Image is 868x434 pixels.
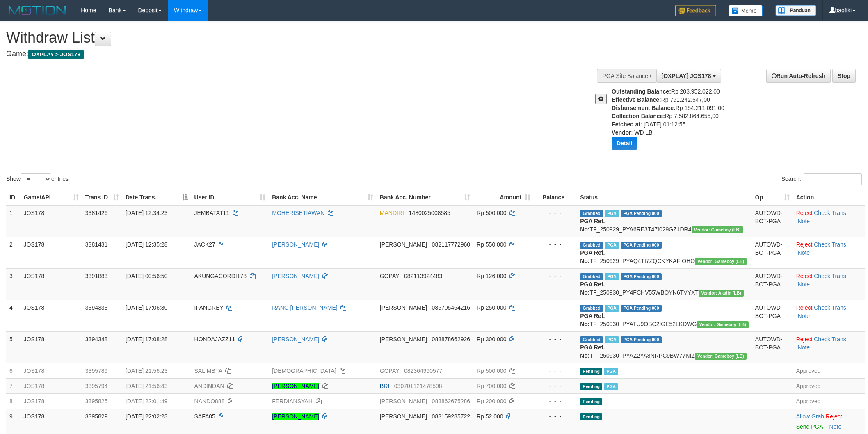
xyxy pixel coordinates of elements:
[580,344,605,359] b: PGA Ref. No:
[194,413,215,420] span: SAFA05
[621,242,662,249] span: PGA Pending
[6,205,21,237] td: 1
[126,336,167,343] span: [DATE] 17:08:28
[6,363,21,378] td: 6
[752,190,793,205] th: Op: activate to sort column ascending
[6,331,21,363] td: 5
[695,353,747,360] span: Vendor URL: https://dashboard.q2checkout.com/secure
[477,368,506,374] span: Rp 500.000
[21,378,82,393] td: JOS178
[380,241,427,248] span: [PERSON_NAME]
[6,268,21,300] td: 3
[432,304,470,311] span: Copy 085705464216 to clipboard
[85,383,108,389] span: 3395794
[432,413,470,420] span: Copy 083159285722 to clipboard
[605,336,619,343] span: Marked by baohafiz
[798,313,810,319] a: Note
[692,226,743,233] span: Vendor URL: https://dashboard.q2checkout.com/secure
[621,210,662,217] span: PGA Pending
[477,383,506,389] span: Rp 700.000
[537,209,573,217] div: - - -
[394,383,442,389] span: Copy 030701121478508 to clipboard
[752,331,793,363] td: AUTOWD-BOT-PGA
[537,240,573,249] div: - - -
[580,313,605,327] b: PGA Ref. No:
[126,413,167,420] span: [DATE] 22:02:23
[6,378,21,393] td: 7
[580,305,603,312] span: Grabbed
[798,249,810,256] a: Note
[796,210,813,216] a: Reject
[272,368,336,374] a: [DEMOGRAPHIC_DATA]
[695,258,747,265] span: Vendor URL: https://dashboard.q2checkout.com/secure
[798,344,810,351] a: Note
[766,69,831,83] a: Run Auto-Refresh
[621,273,662,280] span: PGA Pending
[194,273,247,279] span: AKUNGACORDI178
[272,383,319,389] a: [PERSON_NAME]
[477,241,506,248] span: Rp 550.000
[6,190,21,205] th: ID
[612,105,676,111] b: Disbursement Balance:
[675,5,716,16] img: Feedback.jpg
[580,368,602,375] span: Pending
[577,237,752,268] td: TF_250929_PYAQ4TI7ZQCKYKAFIOHO
[580,242,603,249] span: Grabbed
[272,273,319,279] a: [PERSON_NAME]
[612,113,665,119] b: Collection Balance:
[580,281,605,296] b: PGA Ref. No:
[377,190,473,205] th: Bank Acc. Number: activate to sort column ascending
[793,300,865,331] td: · ·
[796,304,813,311] a: Reject
[6,393,21,409] td: 8
[477,413,503,420] span: Rp 52.000
[604,368,618,375] span: Marked by baodewi
[612,87,725,156] div: Rp 203.952.022,00 Rp 791.242.547,00 Rp 154.211.091,00 Rp 7.582.864.655,00 : [DATE] 01:12:55 : WD LB
[432,241,470,248] span: Copy 082117772960 to clipboard
[605,242,619,249] span: Marked by baohafiz
[597,69,656,83] div: PGA Site Balance /
[21,409,82,434] td: JOS178
[605,210,619,217] span: Marked by baohafiz
[28,50,84,59] span: OXPLAY > JOS178
[6,30,571,46] h1: Withdraw List
[477,304,506,311] span: Rp 250.000
[194,368,222,374] span: SALIMBTA
[477,210,506,216] span: Rp 500.000
[191,190,269,205] th: User ID: activate to sort column ascending
[580,249,605,264] b: PGA Ref. No:
[796,413,824,420] a: Allow Grab
[605,273,619,280] span: Marked by baodewi
[537,304,573,312] div: - - -
[537,382,573,390] div: - - -
[477,398,506,404] span: Rp 200.000
[577,205,752,237] td: TF_250929_PYA6RE3T47I029GZ1DR4
[126,368,167,374] span: [DATE] 21:56:23
[793,393,865,409] td: Approved
[729,5,763,16] img: Button%20Memo.svg
[752,268,793,300] td: AUTOWD-BOT-PGA
[814,336,846,343] a: Check Trans
[85,413,108,420] span: 3395829
[580,336,603,343] span: Grabbed
[6,173,69,185] label: Show entries
[798,281,810,288] a: Note
[804,173,862,185] input: Search:
[126,210,167,216] span: [DATE] 12:34:23
[752,237,793,268] td: AUTOWD-BOT-PGA
[473,190,534,205] th: Amount: activate to sort column ascending
[21,331,82,363] td: JOS178
[85,273,108,279] span: 3391883
[380,413,427,420] span: [PERSON_NAME]
[21,173,51,185] select: Showentries
[122,190,191,205] th: Date Trans.: activate to sort column descending
[194,398,225,404] span: NANDO888
[272,398,313,404] a: FERDIANSYAH
[85,241,108,248] span: 3381431
[126,383,167,389] span: [DATE] 21:56:43
[656,69,722,83] button: [OXPLAY] JOS178
[477,273,506,279] span: Rp 126.000
[580,383,602,390] span: Pending
[814,241,846,248] a: Check Trans
[612,137,637,150] button: Detail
